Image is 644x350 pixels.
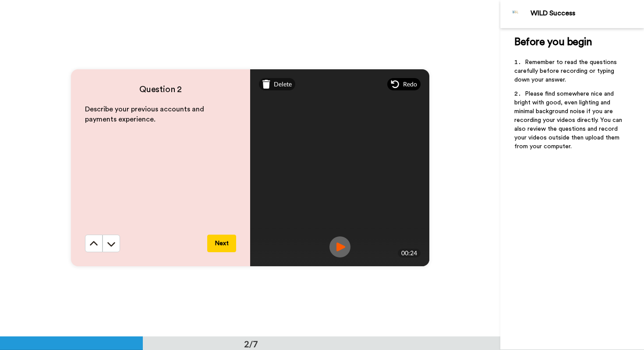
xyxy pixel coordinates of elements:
[403,80,417,89] span: Redo
[85,83,236,96] h4: Question 2
[259,78,295,90] div: Delete
[274,80,292,89] span: Delete
[514,37,592,47] span: Before you begin
[514,59,619,83] span: Remember to read the questions carefully before recording or typing down your answer.
[230,338,272,350] div: 2/7
[387,78,421,90] div: Redo
[207,235,236,252] button: Next
[505,4,526,25] img: Profile Image
[85,106,206,123] span: Describe your previous accounts and payments experience.
[398,249,421,257] div: 00:24
[329,236,350,257] img: ic_record_play.svg
[514,91,624,150] span: Please find somewhere nice and bright with good, even lighting and minimal background noise if yo...
[531,9,644,18] div: WILD Success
